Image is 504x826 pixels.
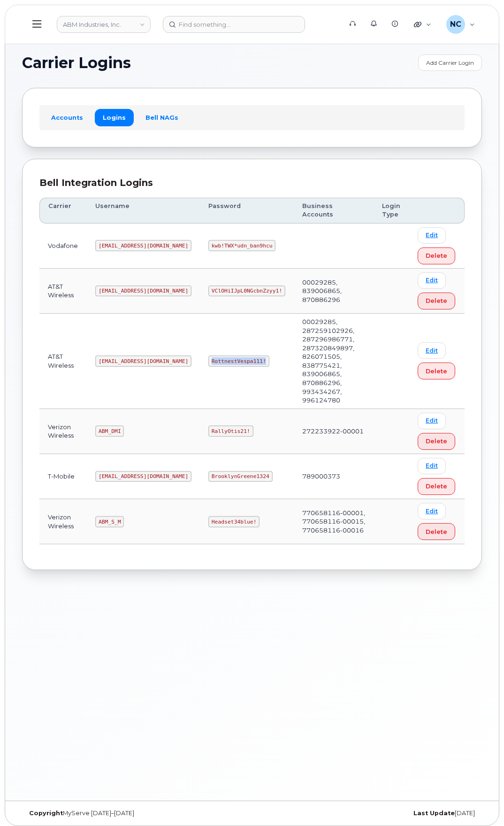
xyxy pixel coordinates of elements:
span: Delete [426,437,447,446]
code: RallyOtis21! [208,425,253,437]
strong: Last Update [413,810,455,817]
a: Edit [418,272,446,289]
span: Delete [426,482,447,491]
span: Delete [426,367,447,376]
a: Edit [418,503,446,519]
td: Verizon Wireless [39,409,87,454]
code: BrooklynGreene1324 [208,471,272,482]
a: Bell NAGs [137,109,186,126]
th: Username [87,198,200,224]
td: 00029285, 839006865, 870886296 [294,269,374,314]
td: 770658116-00001, 770658116-00015, 770658116-00016 [294,499,374,544]
td: 272233922-00001 [294,409,374,454]
span: Delete [426,251,447,260]
a: Accounts [43,109,91,126]
a: Edit [418,458,446,474]
th: Login Type [374,198,409,224]
code: [EMAIL_ADDRESS][DOMAIN_NAME] [95,471,191,482]
span: Delete [426,296,447,305]
code: ABM_S_M [95,516,124,527]
button: Delete [418,433,455,450]
code: Headset34blue! [208,516,260,527]
button: Delete [418,478,455,495]
td: AT&T Wireless [39,269,87,314]
button: Delete [418,293,455,309]
div: Bell Integration Logins [39,176,465,190]
button: Delete [418,363,455,379]
a: Edit [418,413,446,429]
th: Password [200,198,294,224]
code: [EMAIL_ADDRESS][DOMAIN_NAME] [95,355,191,367]
button: Delete [418,247,455,264]
td: 00029285, 287259102926, 287296986771, 287320849897, 826071505, 838775421, 839006865, 870886296, 9... [294,314,374,409]
td: AT&T Wireless [39,314,87,409]
code: [EMAIL_ADDRESS][DOMAIN_NAME] [95,286,191,297]
strong: Copyright [29,810,63,817]
td: Verizon Wireless [39,499,87,544]
code: RottnestVespa111! [208,355,269,367]
code: ABM_DMI [95,425,124,437]
code: VClOHiIJpL0NGcbnZzyy1! [208,286,285,297]
a: Add Carrier Login [418,54,482,71]
button: Delete [418,523,455,540]
a: Edit [418,227,446,244]
div: MyServe [DATE]–[DATE] [22,810,252,817]
td: Vodafone [39,224,87,269]
div: [DATE] [252,810,482,817]
td: T-Mobile [39,454,87,499]
code: [EMAIL_ADDRESS][DOMAIN_NAME] [95,240,191,251]
td: 789000373 [294,454,374,499]
th: Carrier [39,198,87,224]
span: Delete [426,527,447,536]
a: Logins [95,109,134,126]
a: Edit [418,342,446,359]
th: Business Accounts [294,198,374,224]
code: kwb!TWX*udn_ban9hcu [208,240,275,251]
span: Carrier Logins [22,56,131,70]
